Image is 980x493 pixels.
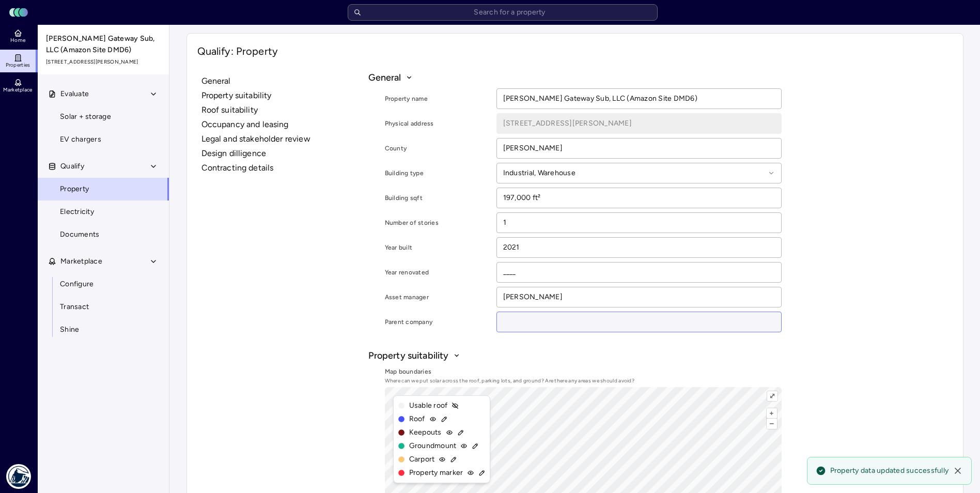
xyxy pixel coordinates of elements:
span: Property data updated successfully [830,466,949,476]
button: Property suitability [368,349,782,362]
button: + [767,408,776,418]
a: Configure [37,273,169,296]
label: Year built [385,242,488,253]
span: Marketplace [60,256,102,267]
button: Marketplace [38,250,170,273]
span: Usable roof [409,400,448,411]
button: Occupancy and leasing [201,118,364,131]
button: Contracting details [201,162,364,174]
button: Design dilligence [201,147,364,160]
a: Solar + storage [37,105,169,128]
span: General [368,71,401,84]
button: Property suitability [201,89,364,102]
label: Map boundaries [385,366,782,377]
a: Electricity [37,201,169,223]
a: Shine [37,318,169,341]
label: Building type [385,168,488,178]
label: Building sqft [385,193,488,203]
span: EV chargers [60,134,101,145]
span: Transact [60,301,89,313]
span: Home [10,37,25,43]
label: Physical address [385,118,488,129]
button: Qualify [38,155,170,178]
span: Property suitability [368,349,449,362]
label: County [385,143,488,153]
label: Number of stories [385,218,488,228]
button: ⤢ [767,391,777,401]
span: Property [60,183,89,195]
span: Evaluate [60,88,89,100]
label: Year renovated [385,267,488,278]
button: Legal and stakeholder review [201,133,364,145]
h1: Qualify: Property [197,44,953,58]
span: Groundmount [409,440,457,452]
button: – [767,419,776,428]
span: [STREET_ADDRESS][PERSON_NAME] [46,58,162,66]
span: Where can we put solar across the roof, parking lots, and ground? Are there any areas we should a... [385,377,782,385]
img: PGIM [6,464,31,489]
label: Parent company [385,317,488,327]
span: Electricity [60,206,94,218]
span: Keepouts [409,427,442,438]
span: Marketplace [3,87,32,93]
a: Documents [37,223,169,246]
span: Shine [60,324,79,335]
span: Roof [409,413,425,425]
label: Property name [385,94,488,104]
button: Roof suitability [201,104,364,116]
span: Documents [60,229,99,240]
span: Qualify [60,161,84,172]
span: Properties [6,62,30,68]
a: Property [37,178,169,201]
span: Property marker [409,467,463,479]
button: General [201,75,364,87]
input: Search for a property [348,4,658,21]
span: Configure [60,279,94,290]
button: Evaluate [38,83,170,105]
label: Asset manager [385,292,488,302]
a: EV chargers [37,128,169,151]
button: General [368,71,782,84]
a: Transact [37,296,169,318]
span: Carport [409,454,435,465]
span: Solar + storage [60,111,111,122]
span: [PERSON_NAME] Gateway Sub, LLC (Amazon Site DMD6) [46,33,162,56]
